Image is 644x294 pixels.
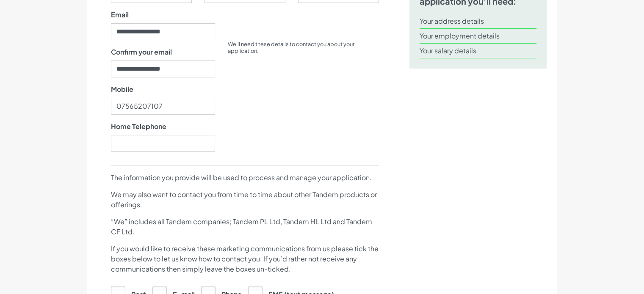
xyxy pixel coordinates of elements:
p: “We” includes all Tandem companies; Tandem PL Ltd, Tandem HL Ltd and Tandem CF Ltd. [111,217,379,237]
li: Your employment details [420,29,537,44]
label: Mobile [111,84,133,94]
label: Email [111,10,129,20]
label: Confirm your email [111,47,172,57]
li: Your address details [420,14,537,29]
label: Home Telephone [111,121,166,132]
p: If you would like to receive these marketing communications from us please tick the boxes below t... [111,244,379,274]
li: Your salary details [420,44,537,58]
small: We’ll need these details to contact you about your application. [228,41,354,54]
p: The information you provide will be used to process and manage your application. [111,173,379,183]
p: We may also want to contact you from time to time about other Tandem products or offerings. [111,190,379,210]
